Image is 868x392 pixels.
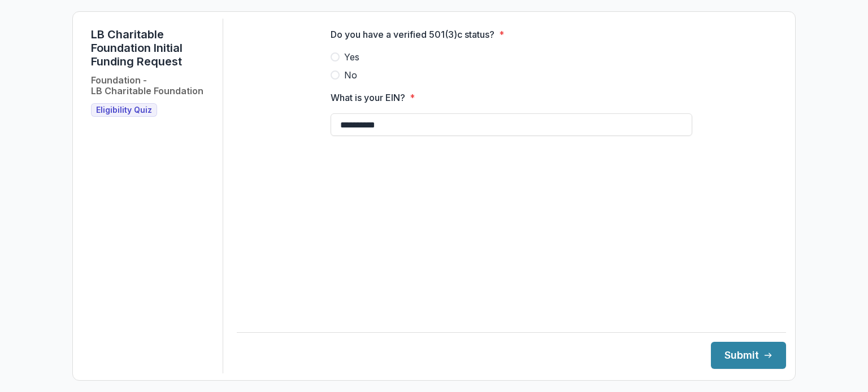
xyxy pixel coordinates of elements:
[344,68,357,82] span: No
[331,28,494,41] p: Do you have a verified 501(3)c status?
[91,75,203,96] h2: Foundation - LB Charitable Foundation
[711,342,786,369] button: Submit
[331,91,405,104] p: What is your EIN?
[96,105,152,115] span: Eligibility Quiz
[344,50,359,64] span: Yes
[91,28,214,68] h1: LB Charitable Foundation Initial Funding Request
